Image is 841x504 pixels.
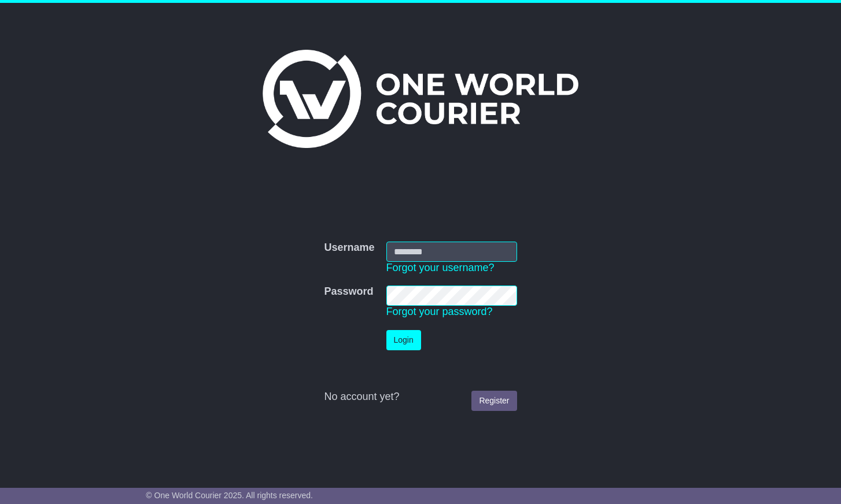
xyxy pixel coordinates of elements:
[471,391,517,411] a: Register
[263,50,578,148] img: One World
[324,391,517,403] div: No account yet?
[386,306,493,317] a: Forgot your password?
[324,286,373,298] label: Password
[386,262,495,273] a: Forgot your username?
[324,242,374,254] label: Username
[146,491,313,500] span: © One World Courier 2025. All rights reserved.
[386,330,421,350] button: Login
